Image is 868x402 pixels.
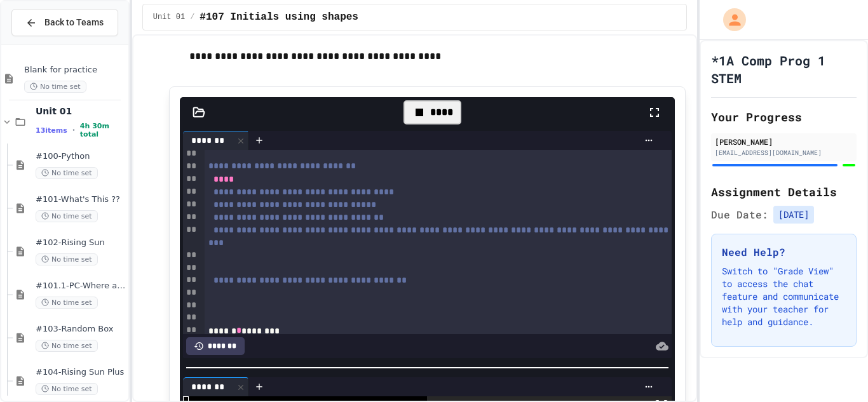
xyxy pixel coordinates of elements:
[36,383,98,395] span: No time set
[773,206,814,224] span: [DATE]
[44,16,104,29] span: Back to Teams
[190,12,194,22] span: /
[711,207,768,222] span: Due Date:
[11,9,118,36] button: Back to Teams
[36,340,98,352] span: No time set
[36,253,98,265] span: No time set
[715,148,853,157] div: [EMAIL_ADDRESS][DOMAIN_NAME]
[36,297,98,309] span: No time set
[36,210,98,222] span: No time set
[153,12,185,22] span: Unit 01
[80,122,126,138] span: 4h 30m total
[711,51,857,87] h1: *1A Comp Prog 1 STEM
[24,81,86,93] span: No time set
[36,105,126,117] span: Unit 01
[722,265,846,328] p: Switch to "Grade View" to access the chat feature and communicate with your teacher for help and ...
[36,281,126,291] span: #101.1-PC-Where am I?
[715,136,853,147] div: [PERSON_NAME]
[710,5,749,34] div: My Account
[24,65,126,76] span: Blank for practice
[72,125,75,135] span: •
[36,367,126,378] span: #104-Rising Sun Plus
[722,245,846,260] h3: Need Help?
[200,10,358,25] span: #107 Initials using shapes
[36,151,126,162] span: #100-Python
[36,167,98,179] span: No time set
[36,324,126,335] span: #103-Random Box
[36,238,126,248] span: #102-Rising Sun
[711,183,857,201] h2: Assignment Details
[711,108,857,126] h2: Your Progress
[36,126,67,135] span: 13 items
[36,194,126,205] span: #101-What's This ??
